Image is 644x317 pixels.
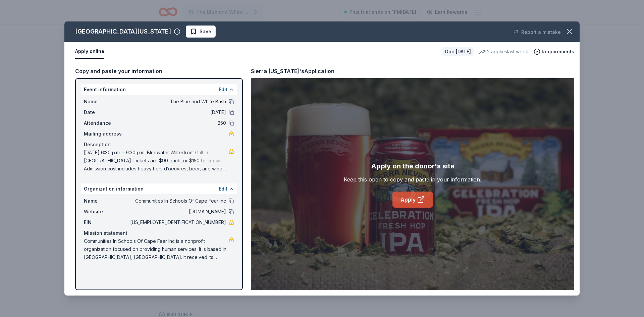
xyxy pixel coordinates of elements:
[84,218,129,226] span: EIN
[392,192,433,208] a: Apply
[186,25,216,38] button: Save
[84,237,229,261] span: Communities In Schools Of Cape Fear Inc is a nonprofit organization focused on providing human se...
[534,48,574,56] button: Requirements
[75,67,243,75] div: Copy and paste your information:
[81,183,237,194] div: Organization information
[129,98,226,106] span: The Blue and White Bash
[84,208,129,216] span: Website
[84,98,129,106] span: Name
[442,47,474,56] div: Due [DATE]
[75,45,104,59] button: Apply online
[84,130,129,138] span: Mailing address
[84,229,234,237] div: Mission statement
[129,197,226,205] span: Communities In Schools Of Cape Fear Inc
[84,197,129,205] span: Name
[84,149,229,173] span: [DATE] 6:30 p.m. – 9:30 p.m. Bluewater Waterfront Grill in [GEOGRAPHIC_DATA] Tickets are $90 each...
[75,26,171,37] div: [GEOGRAPHIC_DATA][US_STATE]
[200,28,211,36] span: Save
[84,141,234,149] div: Description
[84,119,129,127] span: Attendance
[129,208,226,216] span: [DOMAIN_NAME]
[513,28,561,36] button: Report a mistake
[251,67,334,75] div: Sierra [US_STATE]'s Application
[219,86,227,94] button: Edit
[84,108,129,116] span: Date
[344,175,481,183] div: Keep this open to copy and paste in your information.
[81,84,237,95] div: Event information
[542,48,574,56] span: Requirements
[479,48,528,56] div: 2 applies last week
[129,119,226,127] span: 250
[129,218,226,226] span: [US_EMPLOYER_IDENTIFICATION_NUMBER]
[219,185,227,193] button: Edit
[129,108,226,116] span: [DATE]
[371,161,454,171] div: Apply on the donor's site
